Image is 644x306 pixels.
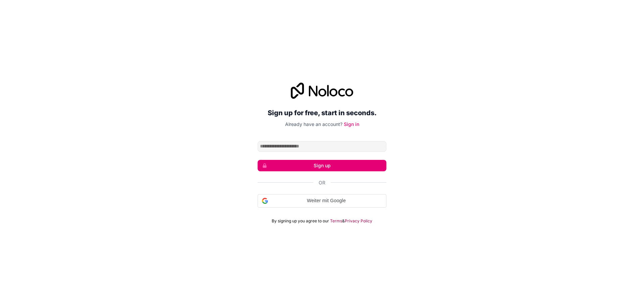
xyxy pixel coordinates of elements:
[258,141,386,152] input: Email address
[258,107,386,119] h2: Sign up for free, start in seconds.
[258,160,386,171] button: Sign up
[342,218,345,224] span: &
[285,121,342,127] span: Already have an account?
[319,179,325,186] span: Or
[271,197,382,204] span: Weiter mit Google
[330,218,342,224] a: Terms
[344,121,359,127] a: Sign in
[258,194,386,208] div: Weiter mit Google
[272,218,329,224] span: By signing up you agree to our
[345,218,372,224] a: Privacy Policy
